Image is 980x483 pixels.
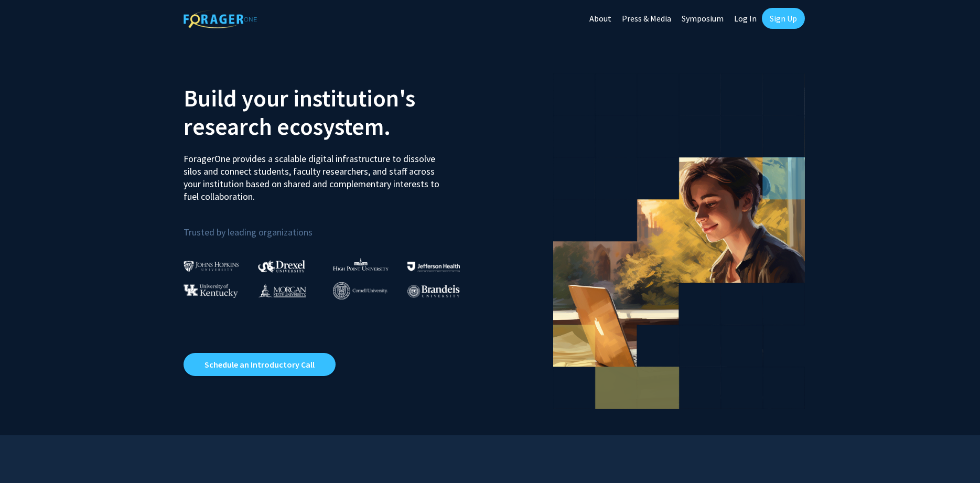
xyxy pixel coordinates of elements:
img: ForagerOne Logo [184,10,257,28]
a: Opens in a new tab [184,353,336,376]
img: Brandeis University [407,285,460,298]
img: Morgan State University [258,284,306,297]
img: University of Kentucky [184,284,238,298]
img: Johns Hopkins University [184,261,239,272]
img: Drexel University [258,260,305,272]
a: Sign Up [762,8,805,29]
img: High Point University [333,258,389,271]
img: Cornell University [333,282,387,299]
h2: Build your institution's research ecosystem. [184,84,482,141]
p: Trusted by leading organizations [184,211,482,240]
p: ForagerOne provides a scalable digital infrastructure to dissolve silos and connect students, fac... [184,145,447,203]
img: Thomas Jefferson University [407,262,460,272]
